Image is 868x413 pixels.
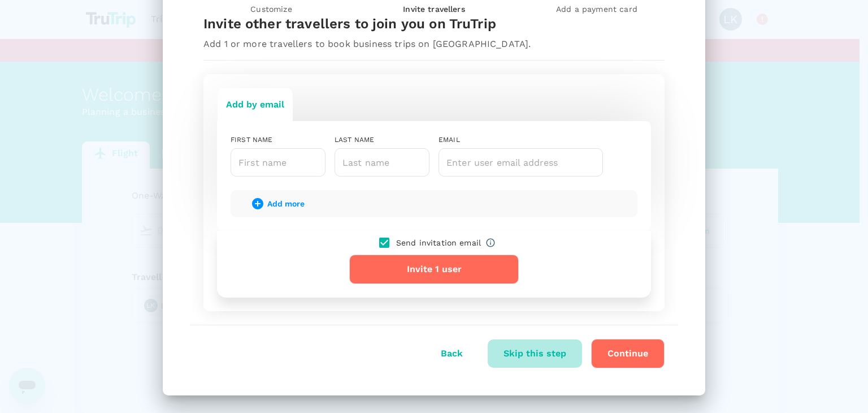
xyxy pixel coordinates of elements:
[425,339,479,368] button: Back
[520,3,674,15] span: Add a payment card
[203,15,665,37] div: Invite other travellers to join you on TruTrip
[267,199,305,208] span: Add more
[235,190,320,217] button: Add more
[396,237,481,248] p: Send invitation email
[203,37,665,51] p: Add 1 or more travellers to book business trips on [GEOGRAPHIC_DATA].
[231,148,325,177] input: First name
[439,135,603,146] div: EMAIL
[335,148,429,177] input: Last name
[194,3,348,15] span: Customize
[226,97,284,113] h6: Add by email
[349,255,519,284] button: Invite 1 user
[591,339,665,368] button: Continue
[488,339,582,368] button: Skip this step
[357,3,511,15] span: Invite travellers
[439,148,603,177] input: Enter user email address
[335,135,429,146] div: LAST NAME
[231,135,325,146] div: FIRST NAME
